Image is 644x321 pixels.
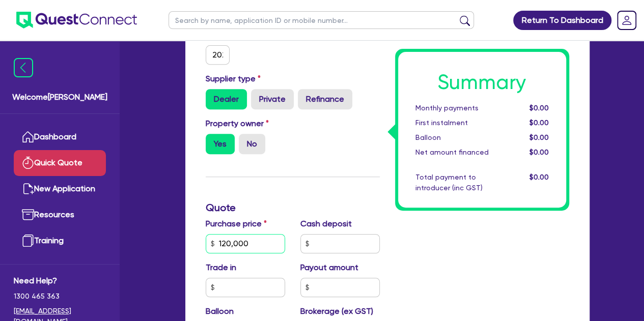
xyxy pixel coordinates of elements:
[14,275,106,287] span: Need Help?
[408,172,507,193] div: Total payment to introducer (inc GST)
[408,103,507,113] div: Monthly payments
[14,124,106,150] a: Dashboard
[529,133,548,141] span: $0.00
[206,89,247,109] label: Dealer
[14,228,106,254] a: Training
[169,11,474,29] input: Search by name, application ID or mobile number...
[12,91,107,103] span: Welcome [PERSON_NAME]
[16,12,137,28] img: quest-connect-logo-blue
[513,11,611,30] a: Return To Dashboard
[300,305,373,317] label: Brokerage (ex GST)
[14,291,106,302] span: 1300 465 363
[415,70,549,95] h1: Summary
[14,202,106,228] a: Resources
[408,147,507,158] div: Net amount financed
[300,261,358,274] label: Payout amount
[22,183,34,195] img: new-application
[14,176,106,202] a: New Application
[22,235,34,247] img: training
[206,305,234,317] label: Balloon
[22,209,34,221] img: resources
[206,218,267,230] label: Purchase price
[408,132,507,143] div: Balloon
[206,201,380,214] h3: Quote
[206,118,269,130] label: Property owner
[298,89,352,109] label: Refinance
[22,157,34,169] img: quick-quote
[14,58,33,77] img: icon-menu-close
[408,118,507,128] div: First instalment
[206,134,235,154] label: Yes
[300,218,352,230] label: Cash deposit
[206,73,261,85] label: Supplier type
[529,148,548,156] span: $0.00
[14,150,106,176] a: Quick Quote
[239,134,265,154] label: No
[206,261,236,274] label: Trade in
[529,104,548,112] span: $0.00
[613,7,640,34] a: Dropdown toggle
[529,173,548,181] span: $0.00
[251,89,294,109] label: Private
[529,119,548,127] span: $0.00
